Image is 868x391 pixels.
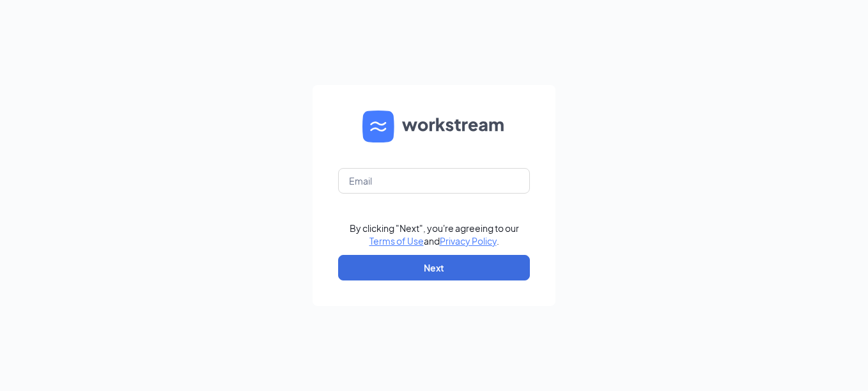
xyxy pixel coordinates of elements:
[440,235,497,247] a: Privacy Policy
[338,168,530,194] input: Email
[338,255,530,280] button: Next
[350,222,519,247] div: By clicking "Next", you're agreeing to our and .
[362,111,506,142] img: WS logo and Workstream text
[369,235,424,247] a: Terms of Use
